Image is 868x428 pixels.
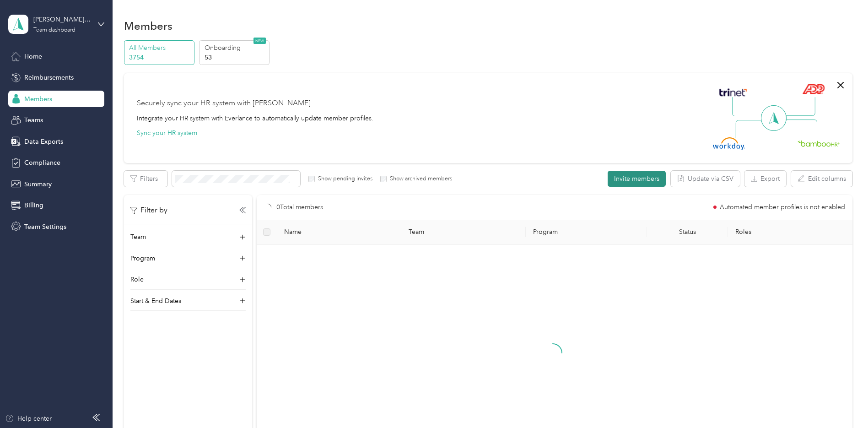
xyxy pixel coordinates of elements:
button: Export [744,171,786,187]
button: Edit columns [791,171,852,187]
img: Line Left Down [735,119,767,138]
p: Filter by [130,205,167,216]
th: Team [401,220,526,245]
th: Status [647,220,728,245]
img: Line Left Up [732,97,764,117]
button: Invite members [608,171,666,187]
img: BambooHR [798,140,840,146]
img: Line Right Down [785,119,817,139]
img: ADP [802,84,825,94]
label: Show pending invites [315,175,372,183]
span: Home [24,52,42,61]
img: Trinet [717,86,749,99]
p: Program [130,254,155,263]
span: Billing [24,200,43,210]
span: Teams [24,115,43,125]
div: Integrate your HR system with Everlance to automatically update member profiles. [137,114,373,123]
th: Roles [728,220,852,245]
label: Show archived members [387,175,452,183]
p: Onboarding [205,43,267,53]
p: All Members [129,43,191,53]
img: Workday [713,137,745,150]
span: Team Settings [24,222,66,232]
button: Help center [5,414,52,423]
div: [PERSON_NAME] [GEOGRAPHIC_DATA] [33,15,91,24]
span: Members [24,94,52,104]
span: Summary [24,179,52,189]
span: Automated member profiles is not enabled [720,204,845,211]
p: Start & End Dates [130,296,181,306]
p: 0 Total members [276,202,323,212]
button: Filters [124,171,167,187]
button: Sync your HR system [137,128,197,138]
span: Name [284,228,394,236]
p: 53 [205,53,267,62]
img: Line Right Up [783,97,815,116]
span: Reimbursements [24,73,74,82]
th: Name [277,220,401,245]
th: Program [526,220,647,245]
span: Data Exports [24,137,63,146]
span: Compliance [24,158,60,168]
p: Role [130,275,144,284]
p: Team [130,232,146,242]
button: Update via CSV [671,171,740,187]
div: Securely sync your HR system with [PERSON_NAME] [137,98,311,109]
iframe: Everlance-gr Chat Button Frame [817,377,868,428]
h1: Members [124,21,173,31]
p: 3754 [129,53,191,62]
span: NEW [253,38,266,44]
div: Team dashboard [33,27,75,33]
